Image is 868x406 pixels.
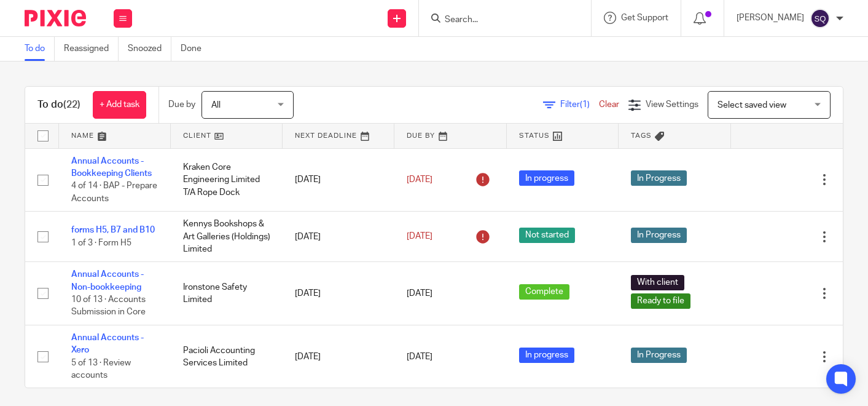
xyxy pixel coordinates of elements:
span: In Progress [631,228,687,243]
span: Select saved view [717,101,786,109]
span: [DATE] [407,233,432,241]
span: [DATE] [407,175,432,184]
span: 1 of 3 · Form H5 [71,239,131,247]
span: Tags [631,132,652,139]
span: [DATE] [407,352,432,361]
a: forms H5, B7 and B10 [71,226,155,234]
td: [DATE] [283,262,394,325]
td: [DATE] [283,212,394,262]
span: (1) [580,100,590,109]
span: 10 of 13 · Accounts Submission in Core [71,295,146,317]
img: Pixie [25,10,86,26]
p: [PERSON_NAME] [737,12,804,24]
input: Search [444,15,554,26]
a: Snoozed [128,37,171,61]
a: Reassigned [64,37,119,61]
td: Ironstone Safety Limited [171,262,283,325]
span: All [211,101,221,109]
span: Filter [560,100,599,109]
a: Annual Accounts - Bookkeeping Clients [71,157,152,178]
a: Annual Accounts - Xero [71,333,144,354]
span: View Settings [646,100,698,109]
a: Annual Accounts - Non-bookkeeping [71,270,144,291]
a: To do [25,37,55,61]
td: [DATE] [283,148,394,212]
td: Pacioli Accounting Services Limited [171,325,283,389]
td: [DATE] [283,325,394,389]
span: In Progress [631,348,687,363]
span: 4 of 14 · BAP - Prepare Accounts [71,181,157,203]
h1: To do [37,98,80,111]
span: (22) [63,100,80,109]
a: Clear [599,100,619,109]
a: Done [181,37,211,61]
p: Due by [168,98,195,111]
span: In progress [519,348,574,363]
span: With client [631,275,684,290]
span: Ready to file [631,293,690,309]
span: In progress [519,170,574,186]
span: In Progress [631,170,687,186]
td: Kennys Bookshops & Art Galleries (Holdings) Limited [171,212,283,262]
a: + Add task [93,91,146,119]
span: Not started [519,228,575,243]
span: 5 of 13 · Review accounts [71,359,131,380]
span: Complete [519,284,569,300]
span: Get Support [621,14,668,22]
img: svg%3E [810,9,830,28]
span: [DATE] [407,289,432,298]
td: Kraken Core Engineering Limited T/A Rope Dock [171,148,283,212]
